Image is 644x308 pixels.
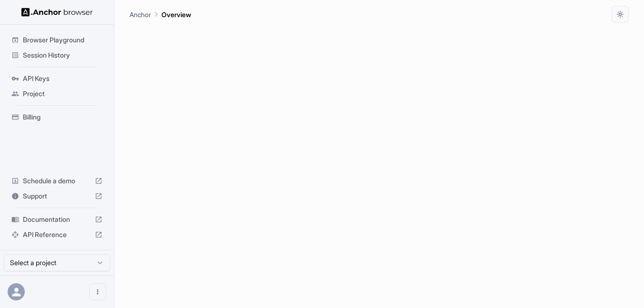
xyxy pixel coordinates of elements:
[8,173,106,189] div: Schedule a demo
[8,212,106,227] div: Documentation
[8,32,106,48] div: Browser Playground
[8,71,106,86] div: API Keys
[23,35,102,45] span: Browser Playground
[23,230,91,239] span: API Reference
[21,8,93,17] img: Anchor Logo
[8,48,106,63] div: Session History
[130,9,191,20] nav: breadcrumb
[89,283,106,300] button: Open menu
[130,10,151,20] p: Anchor
[8,189,106,204] div: Support
[8,86,106,101] div: Project
[23,89,102,99] span: Project
[8,109,106,125] div: Billing
[23,74,102,83] span: API Keys
[23,112,102,122] span: Billing
[161,10,191,20] p: Overview
[23,176,91,186] span: Schedule a demo
[23,191,91,201] span: Support
[23,215,91,224] span: Documentation
[23,50,102,60] span: Session History
[8,227,106,242] div: API Reference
